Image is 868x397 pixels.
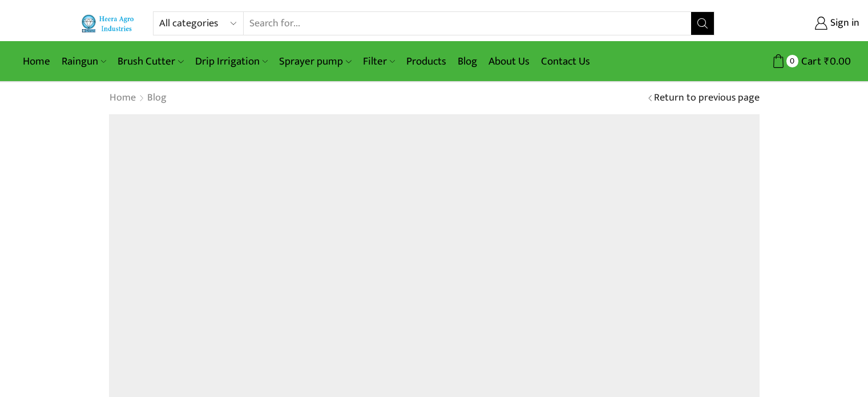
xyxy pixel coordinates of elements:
[56,48,112,75] a: Raingun
[452,48,483,75] a: Blog
[112,48,189,75] a: Brush Cutter
[109,91,136,106] a: Home
[798,54,821,69] span: Cart
[244,12,692,35] input: Search for...
[273,48,357,75] a: Sprayer pump
[654,91,760,106] a: Return to previous page
[726,51,851,72] a: 0 Cart ₹0.00
[827,16,859,31] span: Sign in
[824,53,851,70] bdi: 0.00
[732,13,859,34] a: Sign in
[17,48,56,75] a: Home
[189,48,273,75] a: Drip Irrigation
[401,48,452,75] a: Products
[691,12,714,35] button: Search button
[147,91,167,106] a: Blog
[786,55,798,67] span: 0
[824,53,830,70] span: ₹
[535,48,596,75] a: Contact Us
[483,48,535,75] a: About Us
[357,48,401,75] a: Filter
